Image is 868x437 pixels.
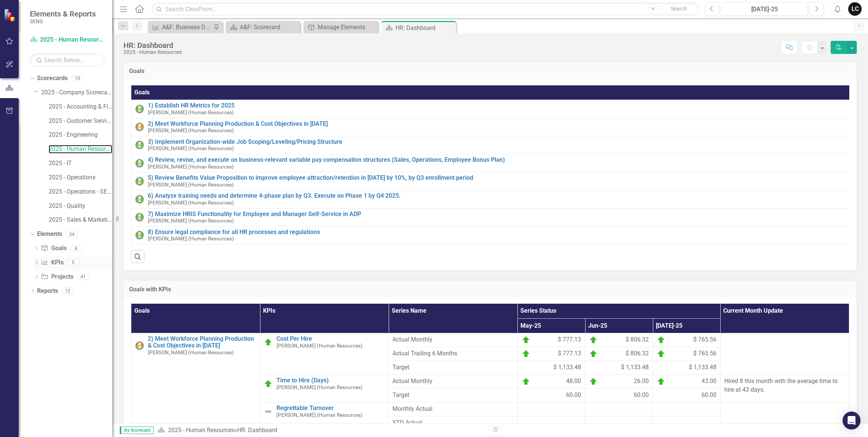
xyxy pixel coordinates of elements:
[148,146,234,151] small: [PERSON_NAME] (Human Resources)
[30,18,96,24] small: SENS
[131,136,851,154] td: Double-Click to Edit Right Click for Context Menu
[305,22,376,32] a: Manage Elements
[621,363,649,372] span: $ 1,133.48
[517,375,585,389] td: Double-Click to Edit
[123,41,182,49] div: HR: Dashboard
[71,75,83,82] div: 10
[135,195,144,204] img: Green: On Track
[843,412,861,430] div: Open Intercom Messenger
[626,349,649,358] span: $ 806.32
[702,377,716,386] span: 43.00
[276,336,385,342] a: Cost Per Hire
[517,416,585,430] td: Double-Click to Edit
[392,391,513,400] span: Target
[131,154,851,172] td: Double-Click to Edit Right Click for Context Menu
[634,391,649,400] span: 60.00
[131,226,851,244] td: Double-Click to Edit Right Click for Context Menu
[148,211,847,218] a: 7) Maximize HRIS Functionality for Employee and Manager Self-Service in ADP
[49,117,112,125] a: 2025 - Customer Service
[848,2,862,16] button: LC
[392,349,513,358] span: Actual Trailing 6 Months
[120,427,154,434] span: By Scorecard
[671,6,687,12] span: Search
[660,4,697,14] button: Search
[693,349,716,358] span: $ 765.56
[148,350,234,355] small: [PERSON_NAME] (Human Resources)
[553,363,581,372] span: $ 1,133.48
[585,416,653,430] td: Double-Click to Edit
[276,412,363,418] small: [PERSON_NAME] (Human Resources)
[37,287,58,295] a: Reports
[148,102,847,109] a: 1) Establish HR Metrics for 2025
[148,175,847,181] a: 5) Review Benefits Value Proposition to improve employee attraction/retention in [DATE] by 10%, b...
[395,23,454,33] div: HR: Dashboard
[264,379,273,388] img: On Target
[392,336,513,344] span: Actual Monthly
[227,22,299,32] a: A&F: Scorecard
[131,208,851,226] td: Double-Click to Edit Right Click for Context Menu
[264,407,273,416] img: Not Defined
[148,192,847,199] a: 6) Analyze training needs and determine 4-phase plan by Q3. Execute on Phase 1 by Q4 2025.
[517,403,585,416] td: Double-Click to Edit
[49,103,112,111] a: 2025 - Accounting & Finance
[30,36,105,44] a: 2025 - Human Resources
[558,336,581,345] span: $ 777.13
[240,22,299,32] div: A&F: Scorecard
[392,363,513,372] span: Target
[689,363,716,372] span: $ 1,133.48
[70,245,82,252] div: 8
[589,349,598,358] img: On Target
[135,341,144,350] img: Yellow: At Risk/Needs Attention
[558,349,581,358] span: $ 777.13
[653,347,721,361] td: Double-Click to Edit
[148,139,847,145] a: 3) Implement Organization-wide Job Scoping/Leveling/Pricing Structure
[49,173,112,182] a: 2025 - Operations
[657,349,666,358] img: On Target
[135,231,144,240] img: Green: On Track
[148,229,847,236] a: 8) Ensure legal compliance for all HR processes and regulations
[148,110,234,115] small: [PERSON_NAME] (Human Resources)
[653,361,721,375] td: Double-Click to Edit
[276,405,385,412] a: Regrettable Turnover
[653,416,721,430] td: Double-Click to Edit
[634,377,649,386] span: 26.00
[237,427,277,434] div: HR: Dashboard
[135,213,144,222] img: Green: On Track
[626,336,649,345] span: $ 806.32
[585,361,653,375] td: Double-Click to Edit
[517,361,585,375] td: Double-Click to Edit
[148,164,234,170] small: [PERSON_NAME] (Human Resources)
[67,260,79,266] div: 5
[131,118,851,136] td: Double-Click to Edit Right Click for Context Menu
[585,347,653,361] td: Double-Click to Edit
[49,202,112,210] a: 2025 - Quality
[392,419,513,427] span: YTD Actual
[150,22,211,32] a: A&F: Business Day Financials sent out to Sr. Leadership
[135,122,144,131] img: Yellow: At Risk/Needs Attention
[720,333,849,375] td: Double-Click to Edit
[522,349,531,358] img: On Target
[522,336,531,345] img: On Target
[162,22,211,32] div: A&F: Business Day Financials sent out to Sr. Leadership
[135,159,144,168] img: Green: On Track
[276,385,363,390] small: [PERSON_NAME] (Human Resources)
[517,389,585,403] td: Double-Click to Edit
[129,68,851,75] h3: Goals
[131,172,851,190] td: Double-Click to Edit Right Click for Context Menu
[276,343,363,349] small: [PERSON_NAME] (Human Resources)
[148,121,847,127] a: 2) Meet Workforce Planning Production & Cost Objectives in [DATE]
[392,377,513,386] span: Actual Monthly
[653,389,721,403] td: Double-Click to Edit
[392,405,513,413] span: Monthly Actual
[135,104,144,113] img: Green: On Track
[152,3,699,16] input: Search ClearPoint...
[168,427,234,434] a: 2025 - Human Resources
[123,49,182,55] div: 2025 - Human Resources
[260,375,389,403] td: Double-Click to Edit Right Click for Context Menu
[49,216,112,224] a: 2025 - Sales & Marketing
[135,140,144,149] img: Green: On Track
[41,244,66,253] a: Goals
[37,230,62,239] a: Elements
[41,258,63,267] a: KPIs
